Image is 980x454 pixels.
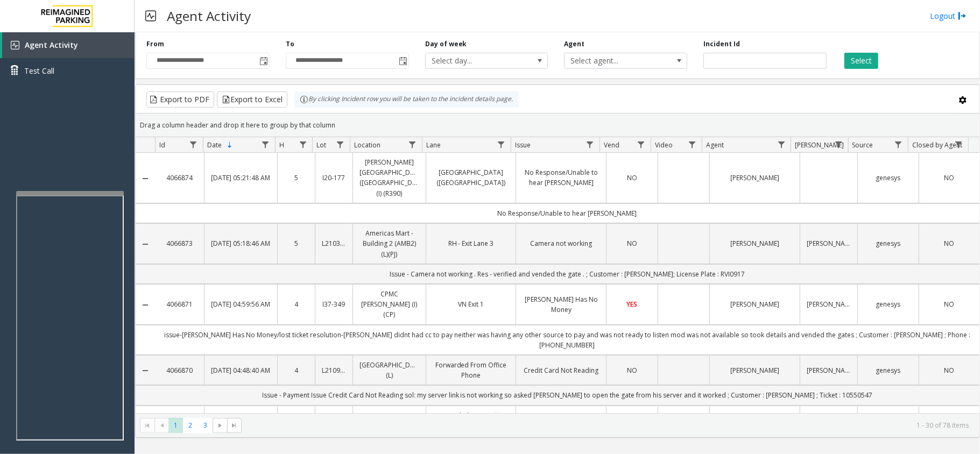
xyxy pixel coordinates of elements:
span: Sortable [225,141,234,150]
a: [PERSON_NAME][GEOGRAPHIC_DATA] ([GEOGRAPHIC_DATA]) (I) (R390) [359,157,419,198]
a: genesys [864,173,912,183]
span: Video [655,140,673,150]
td: issue-[PERSON_NAME] Has No Money/lost ticket resolution-[PERSON_NAME] didnt had cc to pay neither... [155,325,979,355]
a: Credit Card Not Reading [523,365,600,375]
a: Video Filter Menu [685,137,700,152]
a: Logout [930,10,967,22]
span: Issue [515,140,531,150]
a: [PERSON_NAME] [807,365,851,375]
kendo-pager-info: 1 - 30 of 78 items [248,421,969,430]
a: [DATE] 05:21:48 AM [211,173,271,183]
a: [DATE] 05:18:46 AM [211,238,271,249]
a: Collapse Details [136,366,155,375]
a: Id Filter Menu [186,137,201,152]
span: H [279,140,284,150]
a: Camera not working [523,238,600,249]
a: [GEOGRAPHIC_DATA] ([GEOGRAPHIC_DATA]) [433,167,510,188]
span: NO [627,366,637,375]
a: genesys [864,299,912,309]
span: NO [944,300,954,309]
a: Collapse Details [136,301,155,309]
a: Collapse Details [136,174,155,183]
button: Export to PDF [146,91,214,108]
div: Data table [136,137,979,413]
a: Forwarded From Office Phone [433,410,510,431]
a: 5 [284,238,308,249]
a: Location Filter Menu [405,137,420,152]
label: Day of week [425,39,467,49]
span: Toggle popup [397,53,408,68]
span: Date [207,140,222,150]
div: Drag a column header and drop it here to group by that column [136,116,979,134]
a: [PERSON_NAME] [716,299,793,309]
span: NO [627,173,637,182]
a: Closed by Agent Filter Menu [951,137,966,152]
a: Americas Mart - Building 2 (AMB2) (L)(PJ) [359,228,419,259]
span: YES [627,300,638,309]
span: Id [159,140,165,150]
td: Issue - Camera not working . Res - verified and vended the gate . ; Customer : [PERSON_NAME]; Lic... [155,264,979,284]
img: pageIcon [145,3,156,29]
span: Agent [706,140,724,150]
a: [PERSON_NAME] [716,173,793,183]
a: Issue Filter Menu [583,137,597,152]
span: Location [354,140,380,150]
span: Select day... [426,53,523,68]
a: [GEOGRAPHIC_DATA] (L) [359,410,419,431]
a: [PERSON_NAME] [716,238,793,249]
span: Page 3 [198,418,213,432]
span: Page 2 [183,418,198,432]
a: 4066871 [161,299,198,309]
button: Export to Excel [217,91,287,108]
a: Forwarded From Office Phone [433,360,510,380]
a: RH - Exit Lane 3 [433,238,510,249]
span: Lot [317,140,327,150]
a: Lot Filter Menu [333,137,347,152]
a: Agent Filter Menu [774,137,788,152]
a: CPMC [PERSON_NAME] (I) (CP) [359,289,419,320]
a: NO [613,238,651,249]
label: Agent [564,39,584,49]
a: NO [926,365,973,375]
a: genesys [864,238,912,249]
span: Select agent... [565,53,662,68]
span: Go to the last page [227,418,242,433]
button: Select [844,53,878,69]
h3: Agent Activity [161,3,256,29]
a: VN Exit 1 [433,299,510,309]
label: From [146,39,164,49]
a: Source Filter Menu [891,137,906,152]
a: Lane Filter Menu [494,137,509,152]
span: Toggle popup [257,53,269,68]
img: logout [958,10,967,22]
a: 4066870 [161,365,198,375]
a: NO [926,173,973,183]
a: I37-349 [322,299,346,309]
label: To [286,39,294,49]
a: [PERSON_NAME] [716,365,793,375]
label: Incident Id [703,39,740,49]
a: Date Filter Menu [258,137,273,152]
a: 4066873 [161,238,198,249]
span: NO [944,366,954,375]
span: Vend [604,140,619,150]
a: 4 [284,365,308,375]
a: Parker Filter Menu [831,137,845,152]
span: Go to the last page [230,421,238,430]
a: [PERSON_NAME] [807,299,851,309]
a: NO [926,238,973,249]
a: 4066874 [161,173,198,183]
a: L21092801 [322,365,346,375]
a: I20-177 [322,173,346,183]
a: NO [613,365,651,375]
span: NO [627,239,637,248]
span: Agent Activity [25,40,78,50]
a: NO [926,299,973,309]
td: No Response/Unable to hear [PERSON_NAME] [155,203,979,223]
div: By clicking Incident row you will be taken to the incident details page. [294,91,518,108]
td: Issue - Payment Issue Credit Card Not Reading sol: my server link is not working so asked [PERSON... [155,385,979,405]
span: Closed by Agent [912,140,962,150]
span: NO [944,239,954,248]
a: L21036801 [322,238,346,249]
a: [DATE] 04:59:56 AM [211,299,271,309]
